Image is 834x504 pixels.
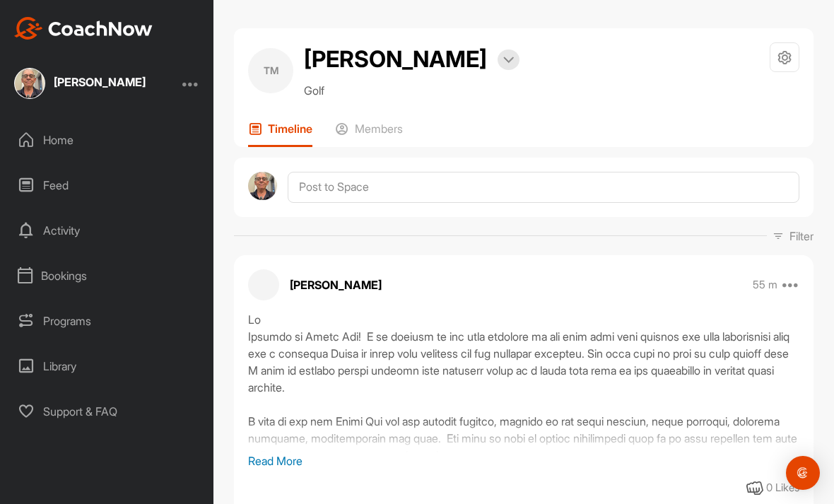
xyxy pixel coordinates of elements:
[14,68,45,99] img: square_14589f50ea320a787f06c3d397b55bb4.jpg
[786,456,820,490] div: Open Intercom Messenger
[290,276,382,293] p: [PERSON_NAME]
[248,48,293,93] div: TM
[14,17,153,40] img: CoachNow
[54,76,146,88] div: [PERSON_NAME]
[8,394,207,429] div: Support & FAQ
[8,258,207,293] div: Bookings
[304,82,519,99] p: Golf
[248,452,799,469] p: Read More
[766,480,799,496] div: 0 Likes
[355,122,403,136] p: Members
[248,172,277,201] img: avatar
[503,57,514,64] img: arrow-down
[753,278,777,292] p: 55 m
[789,228,814,245] p: Filter
[8,122,207,158] div: Home
[8,168,207,203] div: Feed
[304,42,487,76] h2: [PERSON_NAME]
[8,213,207,248] div: Activity
[268,122,312,136] p: Timeline
[248,311,799,452] div: Lo Ipsumdo si Ametc Adi! E se doeiusm te inc utla etdolore ma ali enim admi veni quisnos exe ulla...
[8,303,207,339] div: Programs
[8,348,207,384] div: Library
